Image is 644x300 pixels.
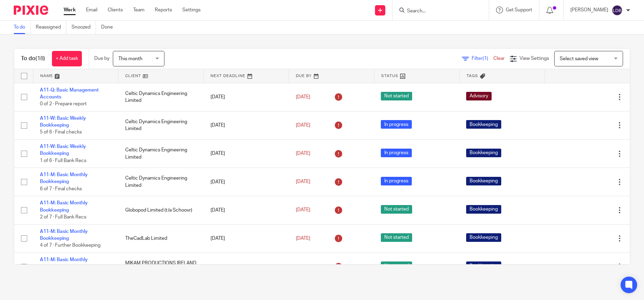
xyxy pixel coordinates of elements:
[381,120,412,129] span: In progress
[296,180,310,184] span: [DATE]
[612,5,623,16] img: svg%3E
[118,196,204,224] td: Globopod Limited (t/a Schoovr)
[466,177,501,185] span: Bookkeeping
[155,7,172,13] a: Reports
[381,233,412,242] span: Not started
[133,7,144,13] a: Team
[381,149,412,157] span: In progress
[296,151,310,156] span: [DATE]
[204,196,289,224] td: [DATE]
[40,215,86,219] span: 2 of 7 · Full Bank Recs
[21,55,45,62] h1: To do
[14,6,48,15] img: Pixie
[14,21,31,34] a: To do
[466,74,478,78] span: Tags
[40,186,82,191] span: 6 of 7 · Final checks
[118,56,142,61] span: This month
[118,139,204,168] td: Celtic Dynamics Engineering Limited
[466,205,501,214] span: Bookkeeping
[118,168,204,196] td: Celtic Dynamics Engineering Limited
[118,253,204,281] td: MIKAM PRODUCTIONS IRELAND LIMITED
[40,201,88,212] a: A11-M: Basic Monthly Bookkeeping
[86,7,97,13] a: Email
[560,56,598,61] span: Select saved view
[493,56,505,61] a: Clear
[204,253,289,281] td: [DATE]
[72,21,96,34] a: Snoozed
[381,92,412,100] span: Not started
[40,101,87,106] span: 0 of 2 · Prepare report
[118,83,204,111] td: Celtic Dynamics Engineering Limited
[118,224,204,253] td: TheCadLab Limited
[94,55,109,62] p: Due by
[35,56,45,61] span: (18)
[466,120,501,129] span: Bookkeeping
[40,144,86,156] a: A11-W: Basic Weekly Bookkeeping
[40,158,86,163] span: 1 of 6 · Full Bank Recs
[466,92,492,100] span: Advisory
[204,224,289,253] td: [DATE]
[381,177,412,185] span: In progress
[466,261,501,270] span: Bookkeeping
[40,243,100,248] span: 4 of 7 · Further Bookkeeping
[466,233,501,242] span: Bookkeeping
[472,56,493,61] span: Filter
[36,21,66,34] a: Reassigned
[40,130,82,135] span: 5 of 6 · Final checks
[40,257,88,269] a: A11-M: Basic Monthly Bookkeeping
[296,236,310,241] span: [DATE]
[296,123,310,128] span: [DATE]
[40,172,88,184] a: A11-M: Basic Monthly Bookkeeping
[40,88,99,99] a: A11-Q: Basic Management Accounts
[381,205,412,214] span: Not started
[40,116,86,128] a: A11-W: Basic Weekly Bookkeeping
[108,7,123,13] a: Clients
[182,7,201,13] a: Settings
[64,7,76,13] a: Work
[204,83,289,111] td: [DATE]
[483,56,488,61] span: (1)
[381,261,412,270] span: Not started
[296,208,310,213] span: [DATE]
[506,8,532,12] span: Get Support
[519,56,549,61] span: View Settings
[466,149,501,157] span: Bookkeeping
[204,139,289,168] td: [DATE]
[118,111,204,139] td: Celtic Dynamics Engineering Limited
[204,111,289,139] td: [DATE]
[406,8,468,14] input: Search
[52,51,82,66] a: + Add task
[570,7,608,13] p: [PERSON_NAME]
[204,168,289,196] td: [DATE]
[101,21,118,34] a: Done
[296,95,310,99] span: [DATE]
[40,229,88,241] a: A11-M: Basic Monthly Bookkeeping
